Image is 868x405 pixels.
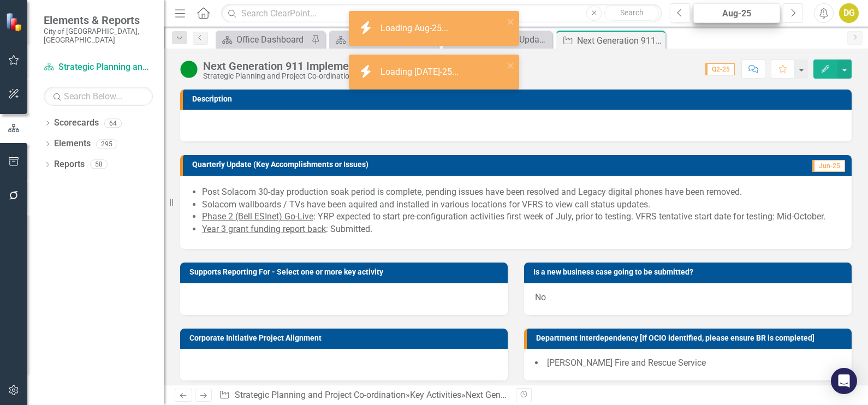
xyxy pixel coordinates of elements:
[466,390,607,400] div: Next Generation 911 Implementation
[202,211,841,223] li: : YRP expected to start pre-configuration activities first week of July, prior to testing. VFRS t...
[104,118,122,128] div: 64
[831,368,857,394] div: Open Intercom Messenger
[202,224,326,234] u: Year 3 grant funding report back
[221,4,662,23] input: Search ClearPoint...
[507,59,515,72] button: close
[507,15,515,28] button: close
[192,95,846,103] h3: Description
[44,87,153,106] input: Search Below...
[533,268,846,276] h3: Is a new business case going to be submitted?
[693,3,780,23] button: Aug-25
[547,358,706,368] span: [PERSON_NAME] Fire and Rescue Service
[54,117,99,129] a: Scorecards
[381,66,461,79] div: Loading [DATE]-25...
[839,3,859,23] button: DG
[54,138,91,150] a: Elements
[202,211,313,222] u: Phase 2 (Bell ESInet) Go-Live
[604,5,659,21] button: Search
[812,160,845,172] span: Jun-25
[381,22,451,35] div: Loading Aug-25...
[202,186,841,199] li: Post Solacom 30-day production soak period is complete, pending issues have been resolved and Leg...
[44,61,153,74] a: Strategic Planning and Project Co-ordination
[410,390,461,400] a: Key Activities
[44,27,153,45] small: City of [GEOGRAPHIC_DATA], [GEOGRAPHIC_DATA]
[180,61,198,78] img: Proceeding as Anticipated
[332,33,436,46] a: Manage Reports
[535,292,546,302] span: No
[620,8,644,17] span: Search
[219,389,508,402] div: » »
[5,13,25,32] img: ClearPoint Strategy
[202,199,841,211] li: Solacom wallboards / TVs have been aquired and installed in various locations for VFRS to view ca...
[203,72,383,80] div: Strategic Planning and Project Co-ordination
[705,63,735,75] span: Q2-25
[236,33,308,46] div: Office Dashboard
[218,33,308,46] a: Office Dashboard
[235,390,406,400] a: Strategic Planning and Project Co-ordination
[189,268,502,276] h3: Supports Reporting For - Select one or more key activity
[203,60,383,72] div: Next Generation 911 Implementation
[697,7,776,20] div: Aug-25
[202,223,841,236] li: : Submitted.
[96,139,117,148] div: 295
[192,160,741,169] h3: Quarterly Update (Key Accomplishments or Issues)
[44,14,153,27] span: Elements & Reports
[536,334,846,342] h3: Department Interdependency [If OCIO identified, please ensure BR is completed]
[577,34,663,47] div: Next Generation 911 Implementation
[54,158,85,171] a: Reports
[189,334,502,342] h3: Corporate Initiative Project Alignment
[90,160,108,169] div: 58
